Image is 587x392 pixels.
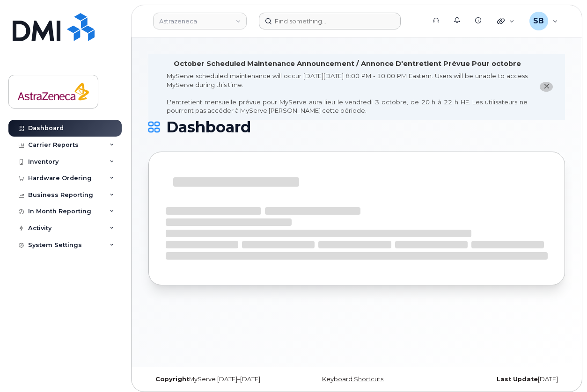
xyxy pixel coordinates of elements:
[155,376,189,383] strong: Copyright
[540,82,553,92] button: close notification
[148,376,287,383] div: MyServe [DATE]–[DATE]
[166,120,251,134] span: Dashboard
[167,72,528,115] div: MyServe scheduled maintenance will occur [DATE][DATE] 8:00 PM - 10:00 PM Eastern. Users will be u...
[174,59,521,69] div: October Scheduled Maintenance Announcement / Annonce D'entretient Prévue Pour octobre
[497,376,538,383] strong: Last Update
[322,376,383,383] a: Keyboard Shortcuts
[426,376,565,383] div: [DATE]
